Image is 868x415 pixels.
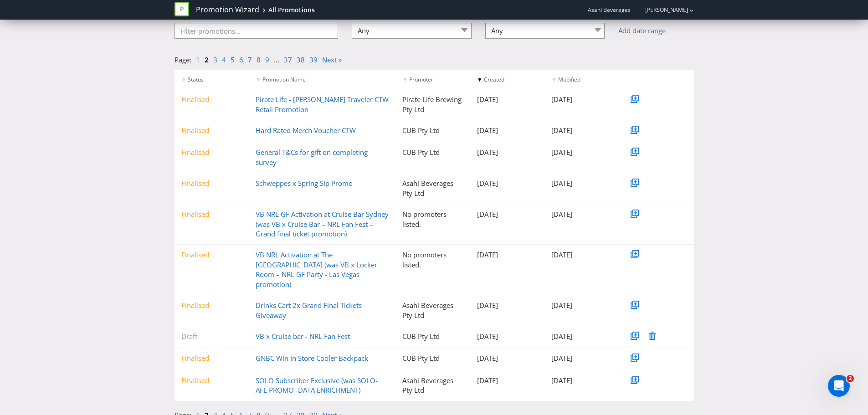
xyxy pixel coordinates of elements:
a: 5 [231,55,235,64]
div: Asahi Beverages Pty Ltd [395,301,470,320]
div: [DATE] [470,210,545,219]
div: CUB Pty Ltd [395,354,470,363]
a: 4 [222,55,226,64]
div: Finalised [175,354,249,363]
span: ▼ [256,76,261,83]
div: Finalised [175,126,249,135]
div: [DATE] [470,354,545,363]
div: CUB Pty Ltd [395,126,470,135]
div: [DATE] [544,354,619,363]
a: [PERSON_NAME] [636,6,688,14]
span: 2 [847,375,854,382]
a: 1 [196,55,200,64]
div: [DATE] [544,126,619,135]
span: Asahi Beverages [588,6,631,14]
a: Schweppes x Spring Sip Promo [256,179,353,188]
div: Finalised [175,250,249,260]
div: Finalised [175,179,249,188]
div: [DATE] [544,148,619,157]
div: Draft [175,332,249,341]
a: 8 [257,55,261,64]
a: Drinks Cart 2x Grand Final Tickets Giveaway [256,301,362,319]
a: 7 [248,55,252,64]
a: 6 [239,55,243,64]
span: Page: [175,55,191,64]
a: Next » [322,55,342,64]
div: Pirate Life Brewing Pty Ltd [395,95,470,114]
div: [DATE] [470,332,545,341]
div: [DATE] [470,179,545,188]
div: Asahi Beverages Pty Ltd [395,179,470,198]
input: Filter promotions... [175,23,339,39]
span: ▼ [477,76,483,83]
a: VB x Cruise bar - NRL Fan Fest [256,332,350,341]
div: [DATE] [544,210,619,219]
div: [DATE] [470,148,545,157]
div: All Promotions [268,5,315,15]
div: Finalised [175,210,249,219]
a: 2 [205,55,209,64]
a: 9 [265,55,269,64]
div: Finalised [175,148,249,157]
a: 38 [297,55,305,64]
span: ▼ [551,76,557,83]
div: [DATE] [470,250,545,260]
span: Modified [558,76,580,83]
a: 3 [213,55,217,64]
div: [DATE] [544,95,619,104]
div: Finalised [175,376,249,385]
a: Add date range [618,26,693,36]
div: Asahi Beverages Pty Ltd [395,376,470,395]
a: GNBC Win In Store Cooler Backpack [256,354,368,363]
div: [DATE] [470,376,545,385]
div: No promoters listed. [395,250,470,270]
a: General T&Cs for gift on completing survey [256,148,368,166]
li: ... [274,55,284,65]
div: [DATE] [470,301,545,310]
div: CUB Pty Ltd [395,148,470,157]
span: Created [484,76,504,83]
a: SOLO Subscriber Exclusive (was SOLO- AFL PROMO- DATA ENRICHMENT) [256,376,378,395]
div: Finalised [175,95,249,104]
div: [DATE] [470,95,545,104]
a: 37 [284,55,292,64]
div: [DATE] [544,332,619,341]
iframe: Intercom live chat [828,375,850,397]
a: Pirate Life - [PERSON_NAME] Traveler CTW Retail Promotion [256,95,389,113]
div: [DATE] [470,126,545,135]
div: [DATE] [544,376,619,385]
span: ▼ [402,76,408,83]
div: [DATE] [544,250,619,260]
a: Promotion Wizard [196,5,259,15]
div: CUB Pty Ltd [395,332,470,341]
span: Promoter [409,76,433,83]
div: [DATE] [544,179,619,188]
span: Promotion Name [262,76,306,83]
div: No promoters listed. [395,210,470,229]
a: VB NRL Activation at The [GEOGRAPHIC_DATA] (was VB x Locker Room – NRL GF Party - Las Vegas promo... [256,250,377,288]
div: Finalised [175,301,249,310]
a: VB NRL GF Activation at Cruise Bar Sydney (was VB x Cruise Bar – NRL Fan Fest – Grand final ticke... [256,210,389,238]
div: [DATE] [544,301,619,310]
a: Hard Rated Merch Voucher CTW [256,126,356,135]
a: 39 [309,55,318,64]
span: ▼ [181,76,187,83]
span: Status [188,76,204,83]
